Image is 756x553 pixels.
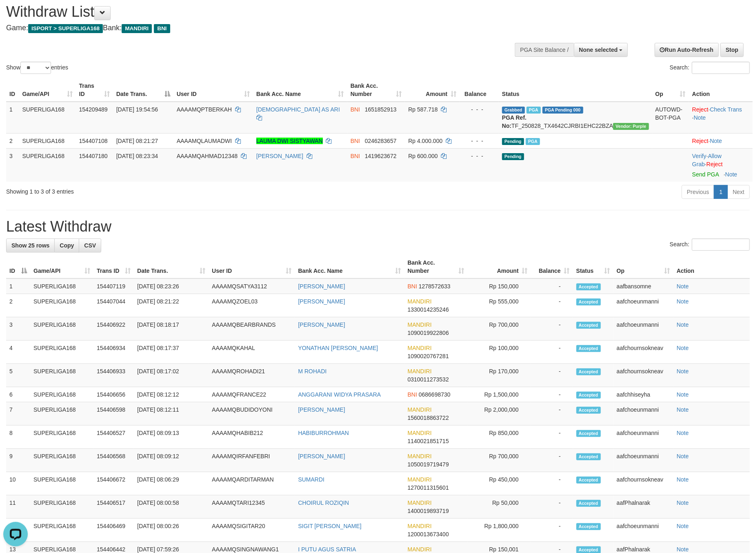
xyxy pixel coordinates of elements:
[113,78,173,102] th: Date Trans.: activate to sort column descending
[674,255,750,279] th: Action
[209,495,295,519] td: AAAAMQTARI12345
[79,153,108,159] span: 154407180
[531,255,573,279] th: Balance: activate to sort column ascending
[209,472,295,495] td: AAAAMQARDITARMAN
[502,153,524,160] span: Pending
[531,279,573,294] td: -
[209,364,295,387] td: AAAAMQROHADI21
[576,392,601,399] span: Accepted
[460,78,499,102] th: Balance
[54,239,79,252] a: Copy
[408,353,449,359] span: Copy 1090020767281 to clipboard
[6,102,19,134] td: 1
[209,402,295,426] td: AAAAMQBUDIDOYONI
[6,402,30,426] td: 7
[502,114,527,129] b: PGA Ref. No:
[298,499,349,506] a: CHOIRUL ROZIQIN
[30,387,93,402] td: SUPERLIGA168
[692,153,707,159] a: Verify
[527,107,541,114] span: Marked by aafchhiseyha
[710,106,742,113] a: Check Trans
[256,106,340,113] a: [DEMOGRAPHIC_DATA] AS ARI
[134,364,209,387] td: [DATE] 08:17:02
[531,449,573,472] td: -
[677,406,689,413] a: Note
[714,185,728,199] a: 1
[6,317,30,341] td: 3
[6,62,68,74] label: Show entries
[173,78,253,102] th: User ID: activate to sort column ascending
[408,298,432,305] span: MANDIRI
[579,47,618,53] span: None selected
[298,453,345,459] a: [PERSON_NAME]
[463,137,496,145] div: - - -
[6,341,30,364] td: 4
[209,426,295,449] td: AAAAMQHABIB212
[298,546,356,553] a: I PUTU AGUS SATRIA
[677,345,689,351] a: Note
[468,317,531,341] td: Rp 700,000
[134,341,209,364] td: [DATE] 08:17:37
[408,499,432,506] span: MANDIRI
[253,78,347,102] th: Bank Acc. Name: activate to sort column ascending
[468,495,531,519] td: Rp 50,000
[298,406,345,413] a: [PERSON_NAME]
[408,106,438,113] span: Rp 587.718
[531,364,573,387] td: -
[408,453,432,459] span: MANDIRI
[574,43,628,57] button: None selected
[614,472,674,495] td: aafchournsokneav
[670,239,750,251] label: Search:
[614,519,674,542] td: aafchoeunmanni
[209,519,295,542] td: AAAAMQSIGITAR20
[134,402,209,426] td: [DATE] 08:12:11
[93,402,134,426] td: 154406598
[408,461,449,468] span: Copy 1050019719479 to clipboard
[28,24,103,33] span: ISPORT > SUPERLIGA168
[694,114,706,121] a: Note
[6,4,496,20] h1: Withdraw List
[468,387,531,402] td: Rp 1,500,000
[576,453,601,460] span: Accepted
[6,239,55,252] a: Show 25 rows
[116,138,158,144] span: [DATE] 08:21:27
[531,519,573,542] td: -
[209,317,295,341] td: AAAAMQBEARBRANDS
[30,472,93,495] td: SUPERLIGA168
[30,495,93,519] td: SUPERLIGA168
[6,495,30,519] td: 11
[209,255,295,279] th: User ID: activate to sort column ascending
[93,341,134,364] td: 154406934
[134,426,209,449] td: [DATE] 08:09:13
[3,3,28,28] button: Open LiveChat chat widget
[692,153,722,167] a: Allow Grab
[6,148,19,182] td: 3
[655,43,719,57] a: Run Auto-Refresh
[298,321,345,328] a: [PERSON_NAME]
[468,402,531,426] td: Rp 2,000,000
[30,279,93,294] td: SUPERLIGA168
[531,402,573,426] td: -
[405,78,460,102] th: Amount: activate to sort column ascending
[209,341,295,364] td: AAAAMQKAHAL
[468,449,531,472] td: Rp 700,000
[614,426,674,449] td: aafchoeunmanni
[408,406,432,413] span: MANDIRI
[93,449,134,472] td: 154406568
[576,283,601,290] span: Accepted
[6,294,30,317] td: 2
[154,24,170,33] span: BNI
[677,453,689,459] a: Note
[576,477,601,484] span: Accepted
[692,62,750,74] input: Search:
[134,255,209,279] th: Date Trans.: activate to sort column ascending
[576,407,601,414] span: Accepted
[209,449,295,472] td: AAAAMQIRFANFEBRI
[209,387,295,402] td: AAAAMQFRANCE22
[531,472,573,495] td: -
[515,43,574,57] div: PGA Site Balance /
[134,279,209,294] td: [DATE] 08:23:26
[614,402,674,426] td: aafchoeunmanni
[614,449,674,472] td: aafchoeunmanni
[677,546,689,553] a: Note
